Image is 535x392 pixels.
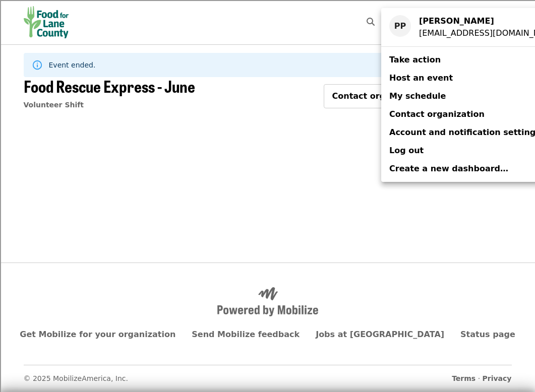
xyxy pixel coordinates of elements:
span: Log out [389,146,424,155]
span: My schedule [389,91,446,101]
div: PP [389,15,411,37]
span: Contact organization [389,109,485,119]
span: Host an event [389,73,453,83]
span: Create a new dashboard… [389,164,508,173]
span: Take action [389,55,441,64]
strong: [PERSON_NAME] [419,16,494,26]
